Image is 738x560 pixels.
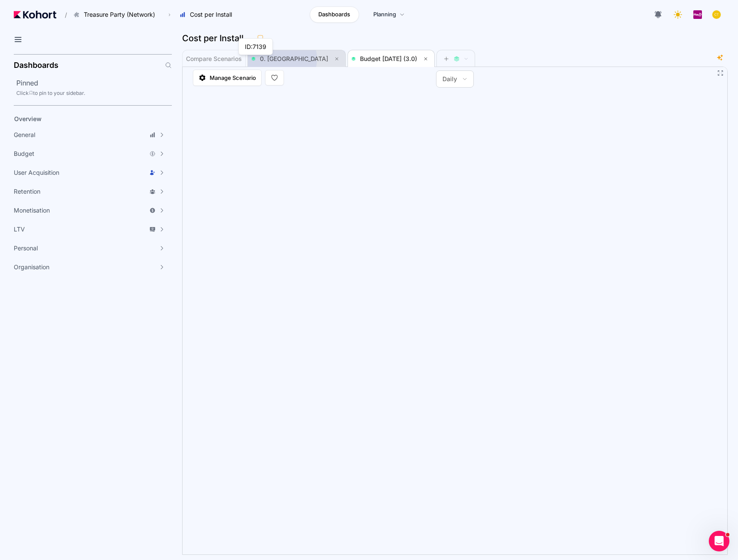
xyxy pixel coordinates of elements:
[14,168,59,177] span: User Acquisition
[442,75,457,83] span: Daily
[709,531,729,551] iframe: Intercom live chat
[310,6,359,23] a: Dashboards
[14,131,35,139] span: General
[693,10,702,19] img: logo_PlayQ_20230721100321046856.png
[182,34,249,43] h3: Cost per Install
[186,56,242,62] span: Compare Scenarios
[14,206,50,215] span: Monetisation
[167,11,172,18] span: ›
[16,78,172,88] h2: Pinned
[14,187,40,196] span: Retention
[69,7,164,22] button: Treasure Party (Network)
[14,115,42,122] span: Overview
[14,61,58,69] h2: Dashboards
[14,263,49,271] span: Organisation
[364,6,414,23] a: Planning
[260,55,328,62] span: 0. [GEOGRAPHIC_DATA]
[210,73,256,82] span: Manage Scenario
[58,10,67,19] span: /
[360,55,417,62] span: Budget [DATE] (3.0)
[318,10,350,19] span: Dashboards
[193,70,262,86] a: Manage Scenario
[14,149,34,158] span: Budget
[14,244,38,253] span: Personal
[175,7,241,22] button: Cost per Install
[373,10,396,19] span: Planning
[14,11,56,18] img: Kohort logo
[11,113,157,125] a: Overview
[717,70,724,76] button: Fullscreen
[190,10,232,19] span: Cost per Install
[16,90,172,97] div: Click to pin to your sidebar.
[84,10,155,19] span: Treasure Party (Network)
[436,71,473,87] button: Daily
[14,225,25,234] span: LTV
[243,40,268,53] div: ID:7139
